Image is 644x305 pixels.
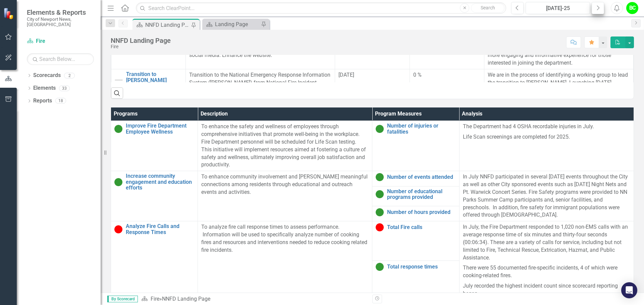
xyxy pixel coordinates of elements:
img: On Target [114,178,122,186]
a: Analyze Fire Calls and Response Times [126,223,194,235]
td: Double-Click to Edit [459,221,634,300]
a: Total response times [387,264,455,270]
div: NNFD Landing Page [111,37,171,44]
a: Total Fire calls [387,224,455,230]
div: 33 [59,85,70,91]
button: [DATE]-25 [526,2,590,14]
p: In July, the Fire Department responded to 1,020 non-EMS calls with an average response time of si... [463,223,630,263]
td: Double-Click to Edit Right Click for Context Menu [111,221,198,300]
img: ClearPoint Strategy [3,8,15,19]
small: City of Newport News, [GEOGRAPHIC_DATA] [27,16,94,27]
div: 0 % [413,71,481,79]
p: July recorded the highest incident count since scorecard reporting began [463,281,630,298]
p: We are revamping our recruitment webpages to provide a more engaging and informative experience f... [488,44,630,67]
a: Number of hours provided [387,209,455,215]
p: To enhance the safety and wellness of employees through comprehensive initiatives that promote we... [201,123,369,169]
p: Life Scan screenings are completed for 2025. [463,132,630,141]
a: Scorecards [33,72,61,79]
a: Elements [33,84,56,92]
img: On Target [376,208,384,216]
a: Transition to [PERSON_NAME] Reporting [126,71,182,89]
span: Elements & Reports [27,8,94,16]
img: On Target [376,125,384,133]
a: Fire [27,37,94,45]
img: On Target [376,173,384,181]
img: Below Target [114,225,122,233]
div: 2 [64,73,75,78]
td: Double-Click to Edit Right Click for Context Menu [372,260,459,300]
td: Double-Click to Edit Right Click for Context Menu [372,221,459,260]
td: Double-Click to Edit Right Click for Context Menu [372,206,459,221]
div: NNFD Landing Page [162,296,210,302]
p: There were 55 documented fire-specific incidents, 4 of which were cooking-related fires. [463,263,630,281]
p: In July NNFD participated in several [DATE] events throughout the City as well as other City spon... [463,173,630,219]
span: [DATE] [338,72,354,78]
a: Number of injuries or fatalities [387,123,455,135]
img: Not Started [115,76,123,84]
img: On Target [376,263,384,271]
span: Search [481,5,495,10]
a: Increase community engagement and education efforts [126,173,194,191]
a: Reports [33,97,52,105]
div: Landing Page [215,20,259,28]
td: Double-Click to Edit [459,121,634,171]
div: » [141,295,367,303]
td: Double-Click to Edit [459,171,634,221]
span: By Scorecard [107,296,138,302]
p: To analyze fire call response times to assess performance. Information will be used to specifical... [201,223,369,254]
p: Transition to the National Emergency Response Information System ([PERSON_NAME]) from National Fi... [189,71,331,94]
a: Recruitment Committee [126,44,182,56]
td: Double-Click to Edit Right Click for Context Menu [111,121,198,171]
img: Below Target [376,223,384,231]
td: Double-Click to Edit Right Click for Context Menu [111,171,198,221]
a: Fire [151,296,159,302]
input: Search Below... [27,53,94,65]
a: Improve Fire Department Employee Wellness [126,123,194,135]
div: Open Intercom Messenger [621,282,637,298]
a: Number of events attended [387,174,455,180]
a: Landing Page [204,20,259,28]
div: NNFD Landing Page [145,21,190,29]
button: BC [626,2,638,14]
input: Search ClearPoint... [136,2,506,14]
td: Double-Click to Edit Right Click for Context Menu [372,186,459,206]
button: Search [471,3,504,13]
div: [DATE]-25 [528,4,588,12]
img: On Target [114,125,122,133]
p: We are in the process of identifying a working group to lead the transition to [PERSON_NAME]. Lau... [488,71,630,87]
td: Double-Click to Edit Right Click for Context Menu [372,171,459,186]
div: Fire [111,44,171,49]
div: 18 [55,98,66,104]
p: To enhance community involvement and [PERSON_NAME] meaningful connections among residents through... [201,173,369,196]
img: On Target [376,190,384,198]
td: Double-Click to Edit Right Click for Context Menu [372,121,459,171]
p: The Department had 4 OSHA recordable injuries in July. [463,123,630,132]
a: Number of educational programs provided [387,188,455,200]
